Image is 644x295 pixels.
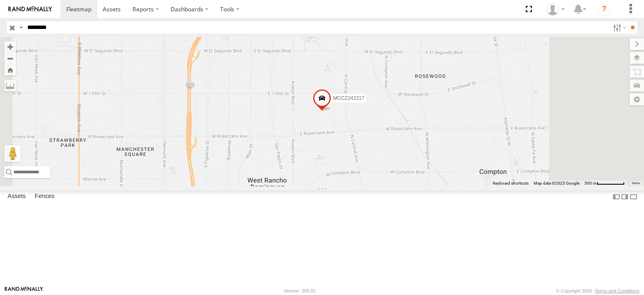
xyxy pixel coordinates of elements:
i: ? [597,3,611,16]
img: rand-logo.svg [8,6,52,12]
span: MCCZ242217 [333,95,364,101]
label: Hide Summary Table [629,191,638,203]
label: Map Settings [630,94,644,105]
span: Map data ©2025 Google [534,181,579,185]
button: Drag Pegman onto the map to open Street View [4,145,21,162]
button: Zoom Home [4,64,16,76]
div: © Copyright 2025 - [556,288,639,293]
label: Assets [3,191,30,203]
div: Version: 309.01 [284,288,316,293]
div: Zulema McIntosch [543,3,568,16]
a: Terms (opens in new tab) [631,181,640,185]
button: Zoom out [4,52,16,64]
a: Visit our Website [5,287,43,295]
label: Dock Summary Table to the Left [612,191,621,203]
button: Map Scale: 500 m per 63 pixels [582,180,627,186]
button: Zoom in [4,41,16,52]
label: Search Filter Options [610,21,628,34]
label: Search Query [18,21,24,34]
button: Keyboard shortcuts [493,180,529,186]
label: Dock Summary Table to the Right [621,191,629,203]
span: 500 m [584,181,597,185]
label: Measure [4,80,16,91]
label: Fences [31,191,59,203]
a: Terms and Conditions [595,288,639,293]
